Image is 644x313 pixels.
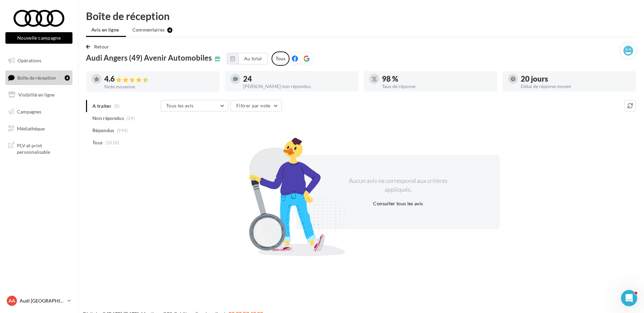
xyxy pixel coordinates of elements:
[20,297,65,304] p: Audi [GEOGRAPHIC_DATA]
[4,54,74,68] a: Opérations
[166,103,194,108] span: Tous les avis
[521,75,630,83] div: 20 jours
[18,92,55,98] span: Visibilité en ligne
[340,176,456,194] div: Aucun avis ne correspond aux critères appliqués.
[8,297,15,304] span: AA
[132,26,165,33] span: Commentaires
[4,105,74,119] a: Campagnes
[227,53,268,64] button: Au total
[167,27,172,33] div: 4
[243,75,353,83] div: 24
[370,200,426,208] button: Consulter tous les avis
[5,294,72,307] a: AA Audi [GEOGRAPHIC_DATA]
[231,100,282,111] button: Filtrer par note
[17,109,41,114] span: Campagnes
[86,54,212,62] span: Audi Angers (49) Avenir Automobiles
[92,115,124,122] span: Non répondus
[521,84,630,89] div: Délai de réponse moyen
[92,139,103,146] span: Tous
[17,75,56,80] span: Boîte de réception
[17,141,70,155] span: PLV et print personnalisable
[92,127,114,134] span: Répondus
[117,128,128,133] span: (994)
[382,84,492,89] div: Taux de réponse
[621,290,637,306] iframe: Intercom live chat
[382,75,492,83] div: 98 %
[4,138,74,158] a: PLV et print personnalisable
[160,100,228,111] button: Tous les avis
[86,11,636,21] div: Boîte de réception
[86,43,112,51] button: Retour
[272,51,289,66] div: Tous
[65,75,70,81] div: 4
[4,70,74,85] a: Boîte de réception4
[238,53,268,64] button: Au total
[4,122,74,136] a: Médiathèque
[104,84,214,89] div: Note moyenne
[105,140,120,145] span: (1018)
[243,84,353,89] div: [PERSON_NAME] non répondus
[18,58,41,63] span: Opérations
[4,88,74,102] a: Visibilité en ligne
[94,44,109,49] span: Retour
[5,32,72,44] button: Nouvelle campagne
[17,125,45,131] span: Médiathèque
[104,75,214,83] div: 4.6
[127,116,135,121] span: (24)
